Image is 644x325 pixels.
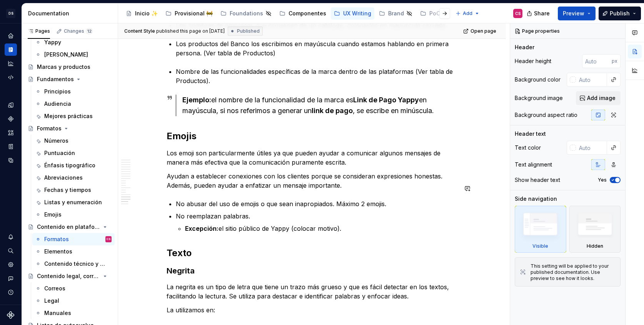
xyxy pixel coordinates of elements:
[44,51,88,58] div: [PERSON_NAME]
[534,10,550,17] span: Share
[5,140,17,153] a: Storybook stories
[576,73,607,87] input: Auto
[37,125,62,132] div: Formatos
[32,245,115,258] a: Elementos
[176,67,457,85] p: Nombre de las funcionalidades específicas de la marca dentro de las plataformas (Ver tabla de Pro...
[331,7,374,20] a: UX Writing
[162,7,216,20] a: Provisional 🚧
[515,176,560,184] div: Show header text
[32,110,115,122] a: Mejores prácticas
[167,130,457,142] h2: Emojis
[7,311,15,319] svg: Supernova Logo
[563,10,584,17] span: Preview
[32,258,115,270] a: Contenido técnico y explicativo
[182,95,457,116] div: el nombre de la funcionalidad de la marca es en mayúscula, si nos referimos a generar un , se esc...
[417,7,452,20] a: PoC
[515,130,546,138] div: Header text
[64,28,93,34] div: Changes
[5,272,17,285] div: Contact support
[44,235,69,243] div: Formatos
[175,10,213,17] div: Provisional 🚧
[5,99,17,111] div: Design tokens
[25,73,115,85] a: Fundamentos
[32,147,115,159] a: Puntuación
[463,10,472,17] span: Add
[44,38,61,46] div: Yappy
[5,71,17,83] a: Code automation
[6,9,15,18] div: DS
[167,172,457,190] p: Ayudan a establecer conexiones con los clientes porque se consideran expresiones honestas. Además...
[612,58,617,64] p: px
[515,195,557,203] div: Side navigation
[558,7,596,20] button: Preview
[37,223,100,231] div: Contenido en plataformas
[312,107,353,115] strong: link de pago
[470,28,496,34] span: Open page
[289,10,326,17] div: Componentes
[123,7,161,20] a: Inicio ✨
[461,26,500,37] a: Open page
[515,10,521,17] div: CS
[32,85,115,98] a: Principios
[5,245,17,257] button: Search ⌘K
[5,113,17,125] a: Components
[86,28,93,34] span: 12
[37,272,100,280] div: Contenido legal, correos, manuales y otros
[32,135,115,147] a: Números
[135,10,158,17] div: Inicio ✨
[167,282,457,301] p: La negrita es un tipo de letra que tiene un trazo más grueso y que es fácil detectar en los texto...
[5,258,17,271] a: Settings
[167,305,457,315] p: La utilizamos en:
[44,149,75,157] div: Puntuación
[185,224,457,233] p: el sitio público de Yappy (colocar motivo).
[32,282,115,295] a: Correos
[610,10,630,17] span: Publish
[5,154,17,167] a: Data sources
[44,309,71,317] div: Manuales
[5,57,17,70] a: Analytics
[576,141,607,155] input: Auto
[32,36,115,48] a: Yappy
[32,98,115,110] a: Audiencia
[217,7,275,20] a: Foundations
[167,265,457,276] h3: Negrita
[5,231,17,243] button: Notifications
[599,7,641,20] button: Publish
[32,184,115,196] a: Fechas y tiempos
[32,172,115,184] a: Abreviaciones
[515,43,534,51] div: Header
[44,285,65,292] div: Correos
[376,7,415,20] a: Brand
[176,212,457,221] p: No reemplazan palabras.
[515,76,561,83] div: Background color
[176,39,457,58] p: Los productos del Banco los escribimos en mayúscula cuando estamos hablando en primera persona. (...
[32,295,115,307] a: Legal
[515,57,551,65] div: Header height
[276,7,329,20] a: Componentes
[44,137,68,145] div: Números
[32,159,115,172] a: Énfasis tipográfico
[32,307,115,319] a: Manuales
[156,28,225,34] div: published this page on [DATE]
[5,127,17,139] div: Assets
[388,10,404,17] div: Brand
[44,297,59,305] div: Legal
[230,10,263,17] div: Foundations
[25,270,115,282] a: Contenido legal, correos, manuales y otros
[569,206,621,253] div: Hidden
[176,199,457,208] p: No abusar del uso de emojis o que sean inapropiados. Máximo 2 emojis.
[44,162,95,169] div: Énfasis tipográfico
[182,96,211,104] strong: Ejemplo:
[582,54,612,68] input: Auto
[25,122,115,135] a: Formatos
[167,148,457,167] p: Los emoji son particularmente útiles ya que pueden ayudar a comunicar algunos mensajes de manera ...
[532,243,548,249] div: Visible
[32,208,115,221] a: Emojis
